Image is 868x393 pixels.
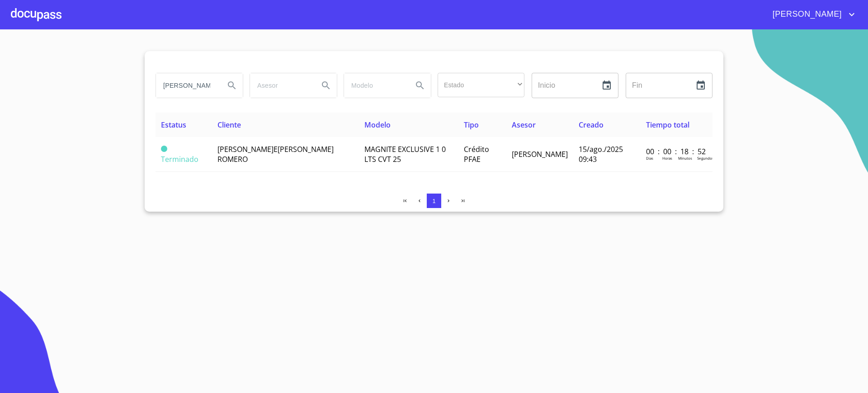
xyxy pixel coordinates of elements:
p: Minutos [678,156,692,161]
input: search [156,73,217,98]
span: MAGNITE EXCLUSIVE 1 0 LTS CVT 25 [364,144,446,164]
span: Terminado [161,146,167,152]
span: Crédito PFAE [464,144,489,164]
span: [PERSON_NAME] [512,149,568,159]
input: search [344,73,406,98]
p: Horas [662,156,672,161]
button: account of current user [766,7,857,22]
span: Creado [579,120,604,130]
input: search [250,73,311,98]
span: Tipo [464,120,479,130]
span: 15/ago./2025 09:43 [579,144,623,164]
button: Search [409,75,431,96]
span: 1 [432,198,435,204]
div: ​ [438,73,524,97]
span: Estatus [161,120,186,130]
span: Asesor [512,120,536,130]
p: 00 : 00 : 18 : 52 [646,147,707,156]
span: Cliente [217,120,241,130]
span: Terminado [161,154,198,164]
p: Dias [646,156,653,161]
span: Tiempo total [646,120,689,130]
span: Modelo [364,120,391,130]
span: [PERSON_NAME] [766,7,846,22]
button: Search [221,75,243,96]
button: 1 [427,194,441,208]
button: Search [315,75,337,96]
p: Segundos [697,156,714,161]
span: [PERSON_NAME]E[PERSON_NAME] ROMERO [217,144,334,164]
